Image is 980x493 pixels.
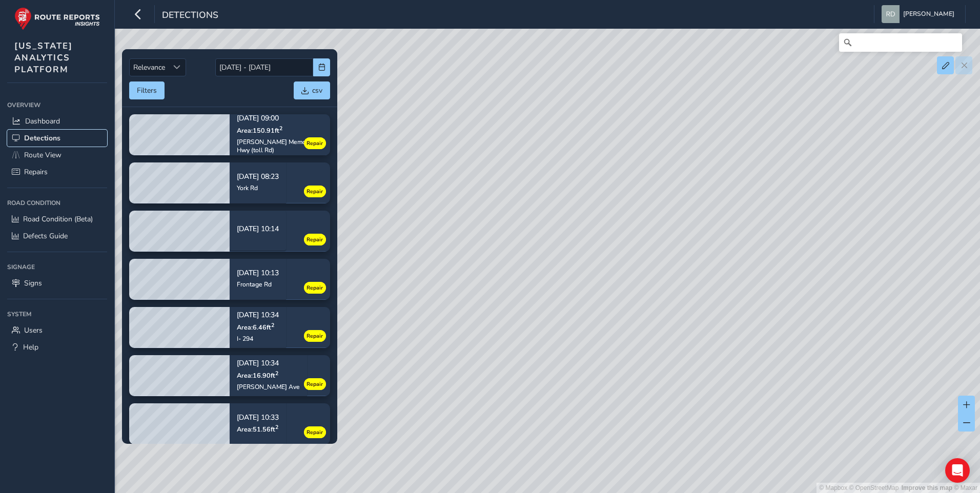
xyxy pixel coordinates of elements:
[275,423,278,431] sup: 2
[7,339,107,356] a: Help
[7,211,107,228] a: Road Condition (Beta)
[237,173,279,180] p: [DATE] 08:23
[237,425,278,434] span: Area: 51.56 ft
[130,59,169,76] span: Relevance
[7,163,107,180] a: Repairs
[23,342,38,352] span: Help
[7,306,107,322] div: System
[7,322,107,339] a: Users
[237,414,279,421] p: [DATE] 10:33
[307,188,323,196] span: Repair
[237,360,300,367] p: [DATE] 10:34
[294,81,330,99] button: csv
[129,81,165,99] button: Filters
[882,5,958,23] button: [PERSON_NAME]
[25,116,60,126] span: Dashboard
[14,7,100,30] img: rr logo
[237,115,323,122] p: [DATE] 09:00
[7,113,107,130] a: Dashboard
[271,321,274,329] sup: 2
[307,139,323,148] span: Repair
[237,126,282,135] span: Area: 150.91 ft
[839,33,962,52] input: Search
[307,428,323,437] span: Repair
[237,184,279,192] div: York Rd
[307,332,323,340] span: Repair
[24,150,62,160] span: Route View
[14,40,73,75] span: [US_STATE] ANALYTICS PLATFORM
[237,270,279,277] p: [DATE] 10:13
[882,5,900,23] img: diamond-layout
[307,236,323,244] span: Repair
[162,9,218,23] span: Detections
[237,371,278,380] span: Area: 16.90 ft
[7,97,107,113] div: Overview
[7,228,107,244] a: Defects Guide
[237,323,274,332] span: Area: 6.46 ft
[24,167,48,177] span: Repairs
[7,275,107,292] a: Signs
[279,125,282,132] sup: 2
[24,325,43,335] span: Users
[24,278,42,288] span: Signs
[237,225,279,233] p: [DATE] 10:14
[237,138,323,154] div: [PERSON_NAME] Memorial Hwy (toll Rd)
[7,130,107,147] a: Detections
[237,335,279,343] div: I- 294
[307,284,323,292] span: Repair
[945,458,970,483] div: Open Intercom Messenger
[23,214,93,224] span: Road Condition (Beta)
[24,133,60,143] span: Detections
[7,147,107,163] a: Route View
[275,369,278,377] sup: 2
[903,5,954,23] span: [PERSON_NAME]
[7,195,107,211] div: Road Condition
[7,259,107,275] div: Signage
[307,380,323,388] span: Repair
[312,86,322,95] span: csv
[169,59,186,76] div: Sort by Date
[23,231,68,241] span: Defects Guide
[237,383,300,391] div: [PERSON_NAME] Ave
[237,280,279,289] div: Frontage Rd
[237,312,279,319] p: [DATE] 10:34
